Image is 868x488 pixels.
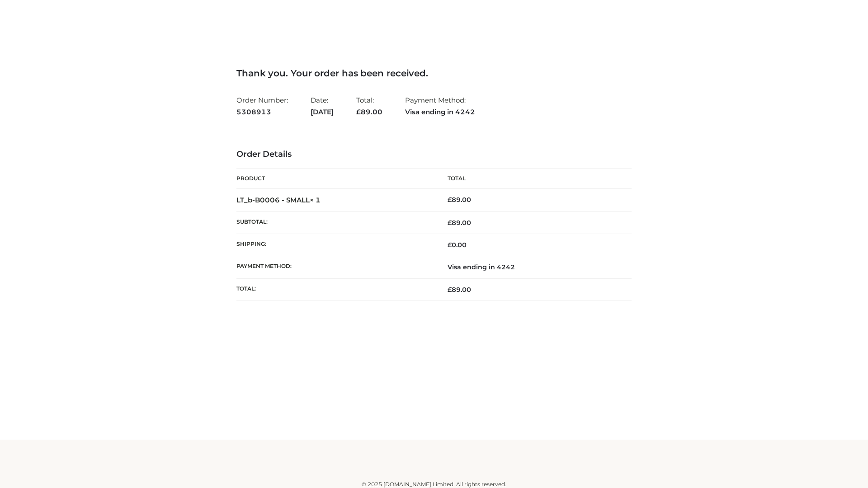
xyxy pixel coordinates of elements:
strong: 5308913 [236,106,288,118]
th: Total [434,169,632,189]
bdi: 89.00 [448,196,471,204]
span: £ [448,286,452,294]
th: Total: [236,278,434,300]
span: 89.00 [356,108,382,116]
strong: LT_b-B0006 - SMALL [236,196,321,204]
strong: Visa ending in 4242 [405,106,475,118]
strong: [DATE] [311,106,334,118]
h3: Thank you. Your order has been received. [236,68,632,79]
li: Total: [356,92,382,120]
span: £ [356,108,361,116]
th: Payment method: [236,256,434,278]
span: £ [448,219,452,227]
li: Payment Method: [405,92,475,120]
span: 89.00 [448,286,471,294]
span: £ [448,241,452,249]
bdi: 0.00 [448,241,467,249]
strong: × 1 [310,196,321,204]
span: 89.00 [448,219,471,227]
li: Order Number: [236,92,288,120]
th: Subtotal: [236,211,434,234]
h3: Order Details [236,150,632,160]
th: Shipping: [236,234,434,256]
span: £ [448,196,452,204]
td: Visa ending in 4242 [434,256,632,278]
li: Date: [311,92,334,120]
th: Product [236,169,434,189]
